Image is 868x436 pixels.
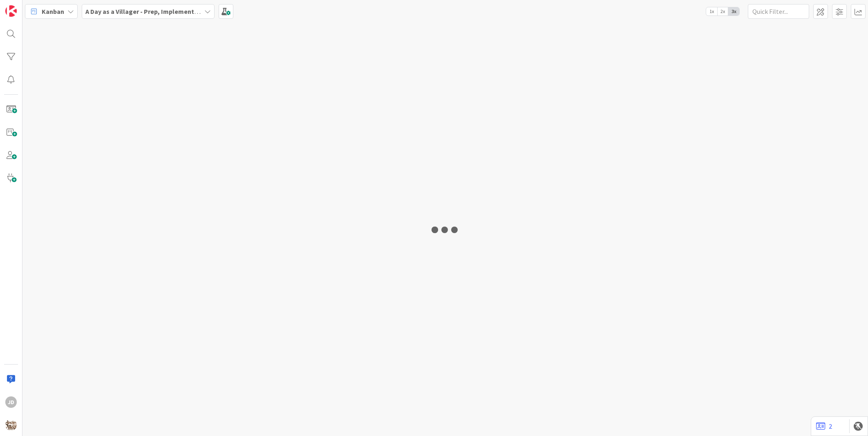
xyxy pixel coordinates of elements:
span: 1x [706,7,717,16]
input: Quick Filter... [748,4,809,19]
b: A Day as a Villager - Prep, Implement and Execute [85,7,231,16]
span: 2x [717,7,728,16]
img: avatar [5,419,17,431]
img: Visit kanbanzone.com [5,5,17,17]
a: 2 [816,421,832,431]
div: JD [5,396,17,408]
span: 3x [728,7,739,16]
span: Kanban [42,7,64,16]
